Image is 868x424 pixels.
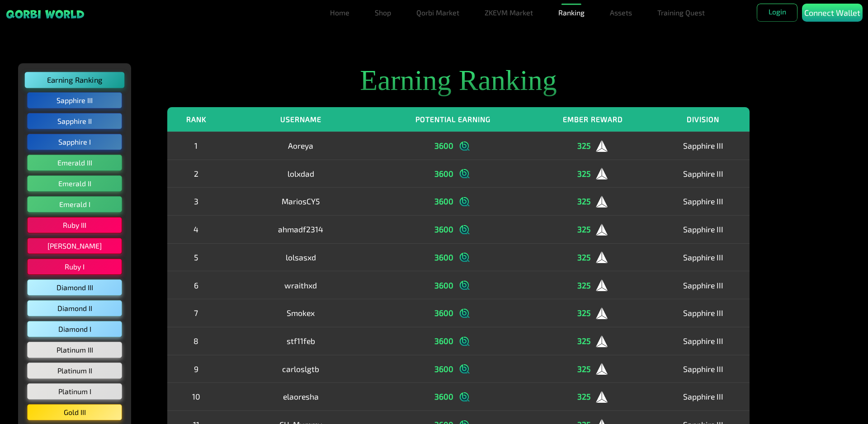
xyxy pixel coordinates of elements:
[595,250,609,264] img: logo_ember
[27,113,122,129] button: Sapphire II
[167,215,225,243] td: 4
[27,155,122,171] button: Emerald III
[536,139,650,153] div: 325
[458,167,472,180] img: logo
[225,215,377,243] td: ahmadf2314
[167,383,225,411] td: 10
[167,160,225,188] td: 2
[383,250,523,264] div: 3600
[595,278,609,292] img: logo_ember
[536,278,650,292] div: 325
[167,271,225,299] td: 6
[595,195,609,208] img: logo_ember
[595,167,609,180] img: logo_ember
[536,250,650,264] div: 325
[804,7,860,19] p: Connect Wallet
[167,107,225,132] th: Rank
[481,4,537,22] a: ZKEVM Market
[529,107,656,132] th: Ember Reward
[458,334,472,348] img: logo
[595,334,609,348] img: logo_ember
[657,132,750,160] td: Sapphire III
[27,92,122,108] button: Sapphire III
[458,250,472,264] img: logo
[383,194,523,208] div: 3600
[225,327,377,355] td: stf11feb
[458,139,472,153] img: logo
[27,238,122,254] button: [PERSON_NAME]
[167,63,750,98] h2: Earning Ranking
[225,107,377,132] th: Username
[167,243,225,271] td: 5
[225,160,377,188] td: lolxdad
[595,306,609,320] img: logo_ember
[595,139,609,153] img: logo_ember
[225,355,377,383] td: carloslgtb
[377,107,529,132] th: Potential Earning
[458,278,472,292] img: logo
[371,4,395,22] a: Shop
[27,279,122,296] button: Diamond III
[536,167,650,181] div: 325
[27,134,122,150] button: Sapphire I
[225,188,377,216] td: MariosCY5
[27,217,122,233] button: Ruby III
[657,160,750,188] td: Sapphire III
[413,4,463,22] a: Qorbi Market
[657,383,750,411] td: Sapphire III
[27,175,122,192] button: Emerald II
[27,300,122,316] button: Diamond II
[458,362,472,376] img: logo
[27,259,122,275] button: Ruby I
[458,223,472,236] img: logo
[383,390,523,404] div: 3600
[657,271,750,299] td: Sapphire III
[27,363,122,379] button: Platinum II
[225,132,377,160] td: Aoreya
[383,222,523,236] div: 3600
[167,327,225,355] td: 8
[657,355,750,383] td: Sapphire III
[595,390,609,404] img: logo_ember
[657,327,750,355] td: Sapphire III
[595,362,609,376] img: logo_ember
[555,4,588,22] a: Ranking
[458,390,472,404] img: logo
[657,299,750,327] td: Sapphire III
[383,139,523,153] div: 3600
[383,306,523,320] div: 3600
[167,188,225,216] td: 3
[458,306,472,320] img: logo
[458,195,472,208] img: logo
[383,167,523,181] div: 3600
[536,390,650,404] div: 325
[654,4,708,22] a: Training Quest
[536,334,650,348] div: 325
[225,383,377,411] td: elaoresha
[383,362,523,376] div: 3600
[167,355,225,383] td: 9
[657,243,750,271] td: Sapphire III
[383,334,523,348] div: 3600
[27,342,122,358] button: Platinum III
[27,196,122,212] button: Emerald I
[167,299,225,327] td: 7
[27,321,122,337] button: Diamond I
[657,188,750,216] td: Sapphire III
[383,278,523,292] div: 3600
[657,107,750,132] th: Division
[536,306,650,320] div: 325
[536,362,650,376] div: 325
[606,4,636,22] a: Assets
[167,132,225,160] td: 1
[326,4,353,22] a: Home
[5,9,85,19] img: sticky brand-logo
[27,404,122,420] button: Gold III
[225,243,377,271] td: lolsasxd
[225,299,377,327] td: Smokex
[657,215,750,243] td: Sapphire III
[27,383,122,400] button: Platinum I
[595,223,609,236] img: logo_ember
[536,194,650,208] div: 325
[757,4,797,22] button: Login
